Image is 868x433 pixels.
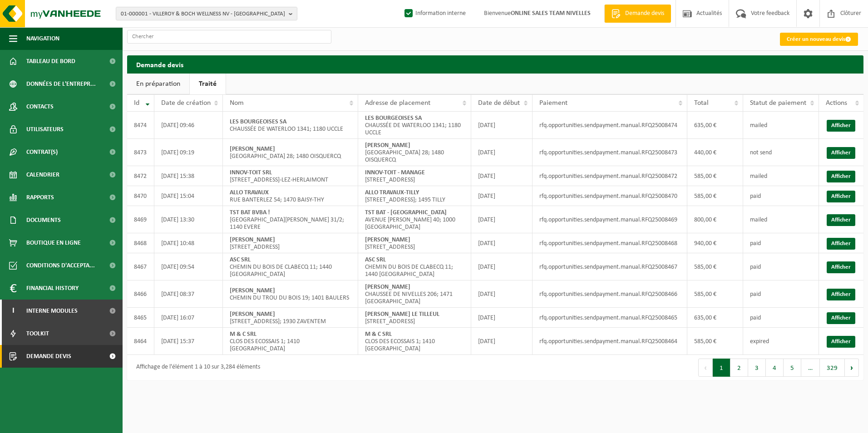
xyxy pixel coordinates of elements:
[471,139,533,166] td: [DATE]
[230,99,244,107] span: Nom
[230,146,275,153] strong: [PERSON_NAME]
[127,186,154,206] td: 8470
[533,166,687,186] td: rfq.opportunities.sendpayment.manual.RFQ25008472
[26,186,54,209] span: Rapports
[127,253,154,280] td: 8467
[365,331,392,338] strong: M & C SRL
[827,120,855,132] a: Afficher
[533,328,687,355] td: rfq.opportunities.sendpayment.manual.RFQ25008464
[694,99,709,107] span: Total
[471,166,533,186] td: [DATE]
[403,7,466,20] label: Information interne
[154,166,223,186] td: [DATE] 15:38
[750,315,761,321] span: paid
[478,99,520,107] span: Date de début
[365,311,439,318] strong: [PERSON_NAME] LE TILLEUL
[365,256,386,263] strong: ASC SRL
[471,186,533,206] td: [DATE]
[223,280,358,308] td: CHEMIN DU TROU DU BOIS 19; 1401 BAULERS
[26,50,75,73] span: Tableau de bord
[365,99,430,107] span: Adresse de placement
[820,359,845,377] button: 329
[154,328,223,355] td: [DATE] 15:37
[358,166,471,186] td: [STREET_ADDRESS]
[713,359,730,377] button: 1
[623,9,666,18] span: Demande devis
[827,147,855,159] a: Afficher
[827,312,855,324] a: Afficher
[127,328,154,355] td: 8464
[730,359,748,377] button: 2
[132,359,260,376] div: Affichage de l'élément 1 à 10 sur 3,284 éléments
[533,186,687,206] td: rfq.opportunities.sendpayment.manual.RFQ25008470
[471,280,533,308] td: [DATE]
[471,253,533,280] td: [DATE]
[127,206,154,233] td: 8469
[358,139,471,166] td: [GEOGRAPHIC_DATA] 28; 1480 OISQUERCQ
[26,27,59,50] span: Navigation
[801,359,820,377] span: …
[750,338,769,345] span: expired
[750,149,772,156] span: not send
[127,74,189,94] a: En préparation
[26,73,96,95] span: Données de l'entrepr...
[127,55,863,73] h2: Demande devis
[511,10,591,17] strong: ONLINE SALES TEAM NIVELLES
[533,280,687,308] td: rfq.opportunities.sendpayment.manual.RFQ25008466
[780,33,858,46] a: Créer un nouveau devis
[230,169,272,176] strong: INNOV-TOIT SRL
[539,99,567,107] span: Paiement
[358,253,471,280] td: CHEMIN DU BOIS DE CLABECQ 11; 1440 [GEOGRAPHIC_DATA]
[698,359,713,377] button: Previous
[471,233,533,253] td: [DATE]
[223,308,358,328] td: [STREET_ADDRESS]; 1930 ZAVENTEM
[533,206,687,233] td: rfq.opportunities.sendpayment.manual.RFQ25008469
[154,308,223,328] td: [DATE] 16:07
[127,30,331,44] input: Chercher
[223,166,358,186] td: [STREET_ADDRESS]-LEZ-HERLAIMONT
[687,328,743,355] td: 585,00 €
[687,139,743,166] td: 440,00 €
[750,193,761,200] span: paid
[26,254,95,277] span: Conditions d'accepta...
[533,253,687,280] td: rfq.opportunities.sendpayment.manual.RFQ25008467
[687,112,743,139] td: 635,00 €
[223,206,358,233] td: [GEOGRAPHIC_DATA][PERSON_NAME] 31/2; 1140 EVERE
[26,141,58,163] span: Contrat(s)
[687,166,743,186] td: 585,00 €
[845,359,859,377] button: Next
[358,233,471,253] td: [STREET_ADDRESS]
[26,300,78,322] span: Interne modules
[223,186,358,206] td: RUE BANTERLEZ 54; 1470 BAISY-THY
[127,166,154,186] td: 8472
[365,284,410,290] strong: [PERSON_NAME]
[365,142,410,149] strong: [PERSON_NAME]
[26,231,81,254] span: Boutique en ligne
[471,308,533,328] td: [DATE]
[358,280,471,308] td: CHAUSSEE DE NIVELLES 206; 1471 [GEOGRAPHIC_DATA]
[766,359,784,377] button: 4
[127,139,154,166] td: 8473
[154,112,223,139] td: [DATE] 09:46
[127,233,154,253] td: 8468
[26,345,71,368] span: Demande devis
[750,122,767,129] span: mailed
[127,308,154,328] td: 8465
[827,191,855,202] a: Afficher
[154,206,223,233] td: [DATE] 13:30
[358,308,471,328] td: [STREET_ADDRESS]
[154,233,223,253] td: [DATE] 10:48
[365,115,422,122] strong: LES BOURGEOISES SA
[533,308,687,328] td: rfq.opportunities.sendpayment.manual.RFQ25008465
[687,233,743,253] td: 940,00 €
[750,240,761,247] span: paid
[26,118,64,141] span: Utilisateurs
[154,186,223,206] td: [DATE] 15:04
[533,112,687,139] td: rfq.opportunities.sendpayment.manual.RFQ25008474
[26,95,54,118] span: Contacts
[230,209,270,216] strong: TST BAT BVBA !
[230,331,256,338] strong: M & C SRL
[687,253,743,280] td: 585,00 €
[827,214,855,226] a: Afficher
[223,112,358,139] td: CHAUSSÉE DE WATERLOO 1341; 1180 UCCLE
